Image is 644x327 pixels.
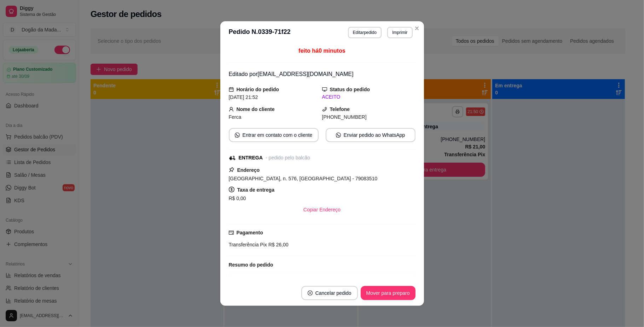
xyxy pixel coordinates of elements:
[229,114,242,120] span: Ferca
[229,195,246,201] span: R$ 0,00
[348,27,382,38] button: Editarpedido
[308,291,313,296] span: close-circle
[229,176,378,181] span: [GEOGRAPHIC_DATA], n. 576, [GEOGRAPHIC_DATA] - 79083510
[229,107,234,112] span: user
[298,203,346,217] button: Copiar Endereço
[411,23,423,34] button: Close
[301,286,358,300] button: close-circleCancelar pedido
[336,133,341,138] span: whats-app
[330,106,350,112] strong: Telefone
[267,242,289,247] span: R$ 26,00
[229,128,319,142] button: whats-appEntrar em contato com o cliente
[330,87,370,92] strong: Status do pedido
[266,154,310,162] div: - pedido pelo balcão
[322,114,367,120] span: [PHONE_NUMBER]
[229,94,258,100] span: [DATE] 21:52
[322,107,327,112] span: phone
[235,133,240,138] span: whats-app
[229,27,291,38] h3: Pedido N. 0339-71f22
[229,71,354,77] span: Editado por [EMAIL_ADDRESS][DOMAIN_NAME]
[387,27,412,38] button: Imprimir
[237,106,275,112] strong: Nome do cliente
[239,154,263,162] div: ENTREGA
[229,262,273,268] strong: Resumo do pedido
[229,242,267,247] span: Transferência Pix
[237,230,263,235] strong: Pagamento
[237,187,275,193] strong: Taxa de entrega
[361,286,416,300] button: Mover para preparo
[229,187,234,192] span: dollar
[298,48,345,54] span: feito há 0 minutos
[237,167,260,173] strong: Endereço
[326,128,416,142] button: whats-appEnviar pedido ao WhatsApp
[322,87,327,92] span: desktop
[232,276,392,285] div: 2 Hotdog Duplo
[322,93,416,101] div: ACEITO
[229,230,234,235] span: credit-card
[229,167,234,173] span: pushpin
[237,87,279,92] strong: Horário do pedido
[229,87,234,92] span: calendar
